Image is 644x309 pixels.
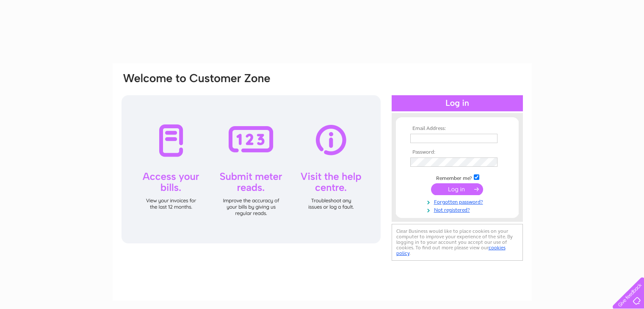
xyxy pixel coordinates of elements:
a: Not registered? [410,205,506,213]
a: Forgotten password? [410,197,506,205]
th: Password: [408,149,506,155]
input: Submit [431,183,483,195]
a: cookies policy [396,245,506,256]
div: Clear Business would like to place cookies on your computer to improve your experience of the sit... [392,224,523,261]
td: Remember me? [408,173,506,182]
th: Email Address: [408,126,506,132]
